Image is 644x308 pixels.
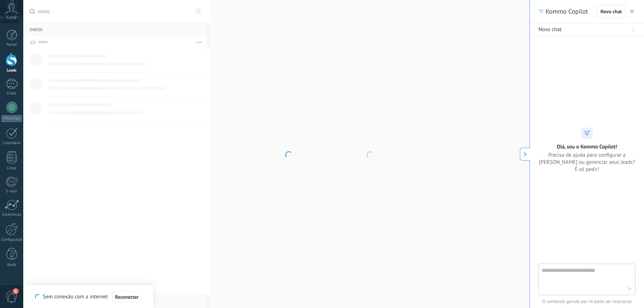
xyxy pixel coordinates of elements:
span: O conteúdo gerado por IA pode ser impreciso [538,298,635,305]
div: Sem conexão com a internet [35,291,141,303]
div: WhatsApp [1,115,22,122]
div: Listas [1,166,22,171]
span: 1 [13,288,19,294]
span: Conta [7,15,16,20]
span: Kommo Copilot [546,7,588,16]
div: Ajuda [1,263,22,267]
button: Reconectar [112,291,142,303]
div: Leads [1,68,22,73]
button: Novo chat [596,5,626,18]
div: Configurações [1,238,22,242]
div: E-mail [1,189,22,194]
span: Novo chat [600,9,622,14]
div: Painel [1,43,22,47]
div: Estatísticas [1,212,22,217]
div: Calendário [1,141,22,146]
span: Novo chat [538,26,562,33]
span: Precisa de ajuda para configurar a [PERSON_NAME] ou gerenciar seus leads? É só pedir! [538,151,635,173]
button: Novo chat [530,23,644,36]
div: Chats [1,91,22,96]
span: Reconectar [115,294,139,299]
h2: Olá, sou o Kommo Copilot! [557,143,617,150]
